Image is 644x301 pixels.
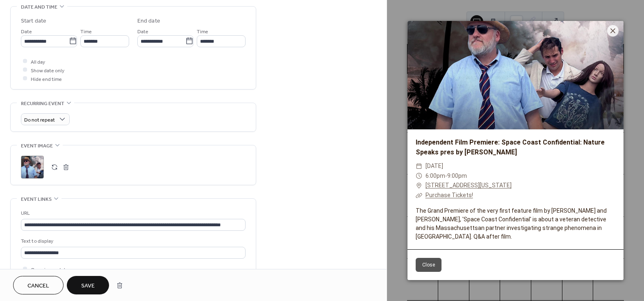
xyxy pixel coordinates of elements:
[416,258,441,272] button: Close
[81,282,95,290] span: Save
[426,172,445,179] span: 6:00pm
[416,181,422,191] div: ​
[21,99,64,108] span: Recurring event
[13,276,64,294] button: Cancel
[416,161,422,171] div: ​
[31,57,45,66] span: All day
[24,115,55,124] span: Do not repeat
[31,75,62,83] span: Hide end time
[21,3,57,11] span: Date and time
[416,171,422,181] div: ​
[21,142,53,150] span: Event image
[31,66,64,75] span: Show date only
[137,17,160,25] div: End date
[426,161,443,171] span: [DATE]
[21,209,244,218] div: URL
[407,207,624,241] div: The Grand Premiere of the very first feature film by [PERSON_NAME] and [PERSON_NAME], 'Space Coas...
[447,172,467,179] span: 9:00pm
[416,191,422,200] div: ​
[21,237,244,246] div: Text to display
[197,27,208,36] span: Time
[80,27,92,36] span: Time
[445,172,447,179] span: -
[67,276,109,294] button: Save
[416,138,605,156] a: Independent Film Premiere: Space Coast Confidential: Nature Speaks pres by [PERSON_NAME]
[27,282,49,290] span: Cancel
[426,192,473,198] a: Purchase Tickets!
[21,27,32,36] span: Date
[31,265,67,274] span: Open in new tab
[21,17,46,25] div: Start date
[426,181,512,191] a: [STREET_ADDRESS][US_STATE]
[21,195,52,204] span: Event links
[137,27,148,36] span: Date
[21,156,44,179] div: ;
